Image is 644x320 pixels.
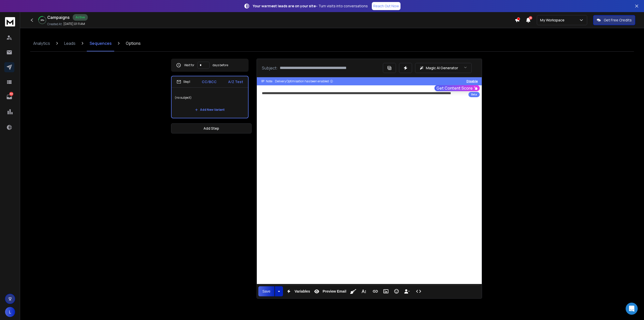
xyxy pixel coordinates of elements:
[312,286,347,296] button: Preview Email
[73,14,88,21] div: Active
[191,105,229,115] button: Add New Variant
[266,79,273,83] span: Note:
[213,63,228,67] p: days before
[415,63,472,73] button: Magic AI Generator
[381,286,391,296] button: Insert Image (Ctrl+P)
[372,2,400,10] a: Reach Out Now
[262,65,278,71] p: Subject:
[604,18,632,23] p: Get Free Credits
[171,123,252,133] button: Add Step
[540,18,567,23] p: My Workspace
[30,35,53,51] a: Analytics
[253,4,368,9] p: – Turn visits into conversations
[126,40,141,46] p: Options
[359,286,369,296] button: More Text
[253,4,316,8] strong: Your warmest leads are on your site
[171,76,249,118] li: Step1CC/BCCA/Z Test(no subject)Add New Variant
[123,35,144,51] a: Options
[414,286,423,296] button: Code View
[593,15,635,25] button: Get Free Credits
[284,286,311,296] button: Variables
[371,286,380,296] button: Insert Link (Ctrl+K)
[90,40,112,46] p: Sequences
[177,80,190,84] div: Step 1
[626,303,638,315] div: Open Intercom Messenger
[9,92,13,96] p: 163
[468,92,480,97] div: Beta
[392,286,401,296] button: Emoticons
[175,91,245,105] p: (no subject)
[5,307,15,317] button: L
[64,40,75,46] p: Leads
[529,16,532,20] span: 50
[258,286,274,296] button: Save
[321,289,347,294] span: Preview Email
[348,286,358,296] button: Clean HTML
[228,79,243,84] p: A/Z Test
[87,35,115,51] a: Sequences
[402,286,412,296] button: Insert Unsubscribe Link
[466,79,478,83] button: Disable
[33,40,50,46] p: Analytics
[275,79,333,83] div: Delivery Optimisation has been enabled
[47,14,70,20] h1: Campaigns
[434,85,480,91] button: Get Content Score
[61,35,78,51] a: Leads
[202,79,217,84] p: CC/BCC
[4,92,14,102] a: 163
[63,22,85,26] p: [DATE] 01:11 AM
[47,22,62,26] p: Created At:
[184,63,194,67] p: Wait for
[373,4,399,9] p: Reach Out Now
[294,289,311,294] span: Variables
[5,17,15,26] img: logo
[41,19,44,22] p: 28 %
[426,65,458,70] p: Magic AI Generator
